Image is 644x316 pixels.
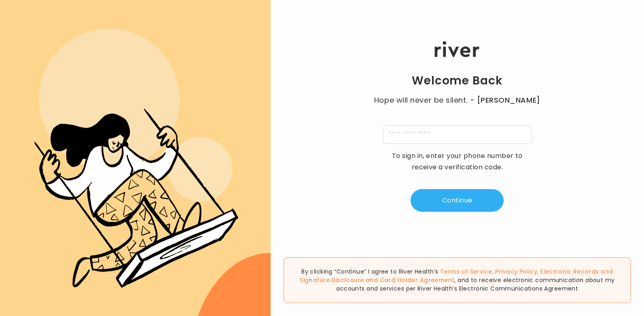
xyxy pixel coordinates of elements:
span: , and to receive electronic communication about my accounts and services per River Health’s Elect... [336,276,614,293]
a: Privacy Policy [495,268,537,276]
span: - [PERSON_NAME] [470,95,540,106]
h1: Welcome Back [412,74,502,88]
a: Terms of Service [440,268,492,276]
button: Continue [411,189,504,212]
div: By clicking “Continue” I agree to River Health’s [284,257,631,303]
span: , , and [300,268,613,284]
p: Hope will never be silent. [366,95,548,106]
a: Electronic Records and Signature Disclosure [300,268,613,284]
a: Card Holder Agreement [380,276,455,284]
p: To sign in, enter your phone number to receive a verification code. [386,150,528,173]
